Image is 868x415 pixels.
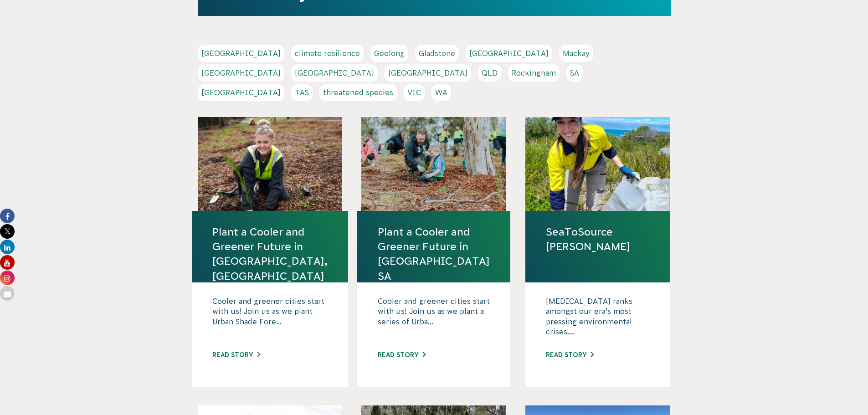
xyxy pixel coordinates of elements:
[478,64,501,82] a: QLD
[198,45,284,62] a: [GEOGRAPHIC_DATA]
[291,84,313,101] a: TAS
[415,45,459,62] a: Gladstone
[566,64,583,82] a: SA
[291,45,364,62] a: climate resilience
[466,45,552,62] a: [GEOGRAPHIC_DATA]
[546,225,650,254] a: SeaToSource [PERSON_NAME]
[212,351,260,359] a: Read story
[198,84,284,101] a: [GEOGRAPHIC_DATA]
[378,351,426,359] a: Read story
[508,64,560,82] a: Rockingham
[385,64,471,82] a: [GEOGRAPHIC_DATA]
[370,45,408,62] a: Geelong
[431,84,451,101] a: WA
[212,225,328,283] a: Plant a Cooler and Greener Future in [GEOGRAPHIC_DATA], [GEOGRAPHIC_DATA]
[546,351,594,359] a: Read story
[378,296,490,342] p: Cooler and greener cities start with us! Join us as we plant a series of Urba...
[291,64,378,82] a: [GEOGRAPHIC_DATA]
[559,45,593,62] a: Mackay
[404,84,425,101] a: VIC
[378,225,490,283] a: Plant a Cooler and Greener Future in [GEOGRAPHIC_DATA] SA
[546,296,650,342] p: [MEDICAL_DATA] ranks amongst our era’s most pressing environmental crises....
[319,84,397,101] a: threatened species
[198,64,284,82] a: [GEOGRAPHIC_DATA]
[212,296,328,342] p: Cooler and greener cities start with us! Join us as we plant Urban Shade Fore...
